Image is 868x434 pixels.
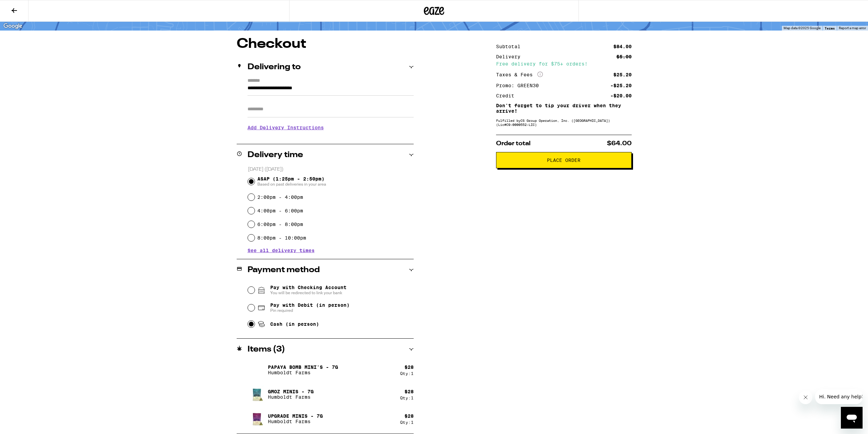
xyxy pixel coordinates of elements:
div: Delivery [496,54,525,59]
button: Place Order [496,152,632,168]
span: Order total [496,140,531,147]
p: Humboldt Farms [268,370,338,375]
div: -$25.20 [610,83,632,88]
p: Upgrade Minis - 7g [268,413,323,419]
div: Fulfilled by CS Group Operation, Inc. ([GEOGRAPHIC_DATA]) (Lic# C9-0000552-LIC ) [496,118,632,127]
div: Subtotal [496,44,525,49]
div: Qty: 1 [400,371,414,376]
span: Cash (in person) [270,321,319,327]
iframe: Button to launch messaging window [841,407,863,429]
iframe: Close message [799,391,812,404]
button: See all delivery times [248,248,315,253]
div: $ 28 [405,413,414,419]
div: Qty: 1 [400,420,414,424]
div: Credit [496,93,519,98]
p: Humboldt Farms [268,419,323,424]
div: $25.20 [613,72,632,77]
div: Free delivery for $75+ orders! [496,61,632,66]
h2: Delivering to [248,63,301,71]
span: Place Order [547,158,580,163]
img: Papaya Bomb Mini's - 7g [248,360,267,379]
div: Promo: GREEN30 [496,83,544,88]
p: Humboldt Farms [268,394,314,400]
span: Pay with Checking Account [270,285,347,296]
img: GMOz Minis - 7g [248,385,267,404]
a: Terms [825,26,835,30]
a: Report a map error [839,26,866,30]
h2: Payment method [248,266,320,274]
span: ASAP (1:25pm - 2:50pm) [257,176,326,187]
label: 4:00pm - 6:00pm [257,208,303,213]
div: $ 28 [405,364,414,370]
div: Qty: 1 [400,396,414,400]
h1: Checkout [237,37,414,51]
label: 8:00pm - 10:00pm [257,235,306,241]
h3: Add Delivery Instructions [248,120,414,135]
div: $ 28 [405,389,414,394]
p: GMOz Minis - 7g [268,389,314,394]
span: Map data ©2025 Google [784,26,821,30]
span: Based on past deliveries in your area [257,182,326,187]
label: 6:00pm - 8:00pm [257,222,303,227]
iframe: Message from company [815,389,863,404]
img: Upgrade Minis - 7g [248,409,267,428]
label: 2:00pm - 4:00pm [257,194,303,200]
p: Papaya Bomb Mini's - 7g [268,364,338,370]
div: -$20.00 [610,93,632,98]
div: $5.00 [616,54,632,59]
p: Don't forget to tip your driver when they arrive! [496,103,632,114]
span: $64.00 [607,140,632,147]
h2: Items ( 3 ) [248,345,285,354]
span: You will be redirected to link your bank [270,290,347,296]
p: We'll contact you at [PHONE_NUMBER] when we arrive [248,135,414,141]
a: Open this area in Google Maps (opens a new window) [2,22,24,31]
div: Taxes & Fees [496,72,543,78]
span: Pay with Debit (in person) [270,302,350,308]
img: Google [2,22,24,31]
h2: Delivery time [248,151,303,159]
span: Hi. Need any help? [4,5,49,10]
span: Pin required [270,308,350,313]
div: $84.00 [613,44,632,49]
p: [DATE] ([DATE]) [248,166,414,173]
